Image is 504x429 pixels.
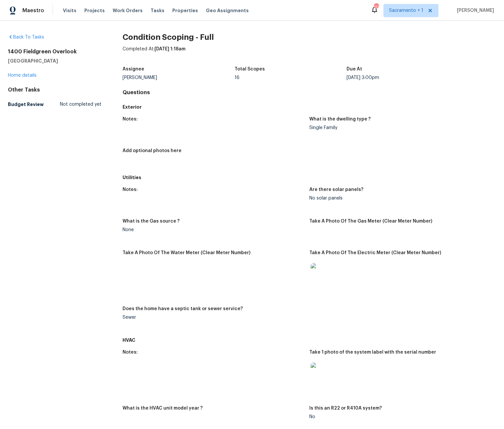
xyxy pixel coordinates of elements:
h5: Is this an R22 or R410A system? [309,406,382,411]
span: Work Orders [113,7,143,14]
h4: Questions [123,89,496,96]
h5: What is the dwelling type ? [309,117,371,121]
a: Home details [8,73,37,78]
h5: Exterior [123,104,496,110]
div: 112 [374,4,378,11]
h5: Notes: [123,117,138,121]
h5: Take 1 photo of the system label with the serial number [309,350,436,355]
span: Sacramento + 1 [389,7,423,14]
h5: Take A Photo Of The Gas Meter (Clear Meter Number) [309,219,432,224]
div: No [309,415,491,419]
div: None [123,228,304,232]
h5: Assignee [123,67,144,71]
h5: Notes: [123,350,138,355]
h5: Are there solar panels? [309,187,363,192]
span: Projects [84,7,105,14]
h5: Total Scopes [235,67,265,71]
h5: Notes: [123,187,138,192]
div: No solar panels [309,196,491,201]
span: [PERSON_NAME] [454,7,494,14]
h5: What is the HVAC unit model year ? [123,406,203,411]
span: [DATE] 1:18am [154,47,185,51]
span: Not completed yet [60,101,101,108]
h5: Add optional photos here [123,148,182,153]
span: Geo Assignments [206,7,249,14]
h5: HVAC [123,337,496,343]
h5: Due At [347,67,362,71]
div: Other Tasks [8,87,101,93]
h2: 1400 Fieldgreen Overlook [8,48,101,55]
div: 16 [235,75,347,80]
span: Visits [63,7,76,14]
h2: Condition Scoping - Full [123,34,496,40]
h5: Take A Photo Of The Water Meter (Clear Meter Number) [123,251,250,255]
div: [DATE] 3:00pm [347,75,459,80]
div: Completed At: [123,46,496,63]
h5: [GEOGRAPHIC_DATA] [8,58,101,64]
h5: What is the Gas source ? [123,219,180,224]
span: Tasks [151,8,164,13]
span: Maestro [22,7,44,14]
h5: Take A Photo Of The Electric Meter (Clear Meter Number) [309,251,441,255]
h5: Does the home have a septic tank or sewer service? [123,307,243,311]
div: Sewer [123,315,304,320]
h5: Budget Review [8,101,44,108]
div: Single Family [309,125,491,130]
a: Back To Tasks [8,35,44,40]
h5: Utilities [123,174,496,181]
span: Properties [172,7,198,14]
div: [PERSON_NAME] [123,75,235,80]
